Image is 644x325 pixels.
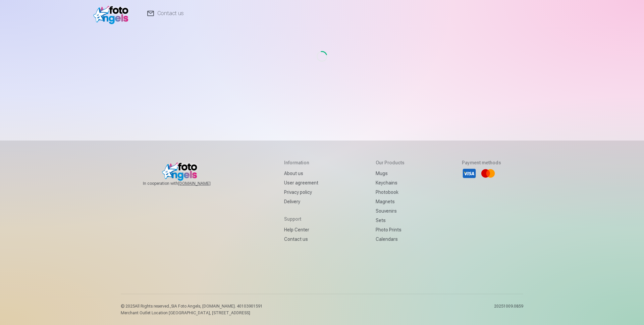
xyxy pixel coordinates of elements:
li: Mastercard [481,166,495,181]
h5: Payment methods [462,159,501,166]
a: Photo prints [376,225,405,234]
h5: Information [284,159,318,166]
a: Contact us [284,234,318,244]
a: User agreement [284,178,318,187]
p: © 2025 All Rights reserved. , [121,304,263,309]
img: /v1 [93,3,132,24]
li: Visa [462,166,477,181]
h5: Support [284,216,318,222]
a: [DOMAIN_NAME] [178,181,227,186]
p: Merchant Outlet Location [GEOGRAPHIC_DATA], [STREET_ADDRESS] [121,310,263,316]
a: Magnets [376,197,405,206]
h5: Our products [376,159,405,166]
a: Keychains [376,178,405,187]
a: Delivery [284,197,318,206]
a: Calendars [376,234,405,244]
a: Souvenirs [376,206,405,216]
a: About us [284,169,318,178]
a: Privacy policy [284,187,318,197]
a: Photobook [376,187,405,197]
a: Sets [376,216,405,225]
a: Mugs [376,169,405,178]
span: SIA Foto Angels, [DOMAIN_NAME]. 40103901591 [171,304,263,309]
a: Help Center [284,225,318,234]
span: In cooperation with [143,181,227,186]
p: 20251009.0859 [494,304,523,316]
